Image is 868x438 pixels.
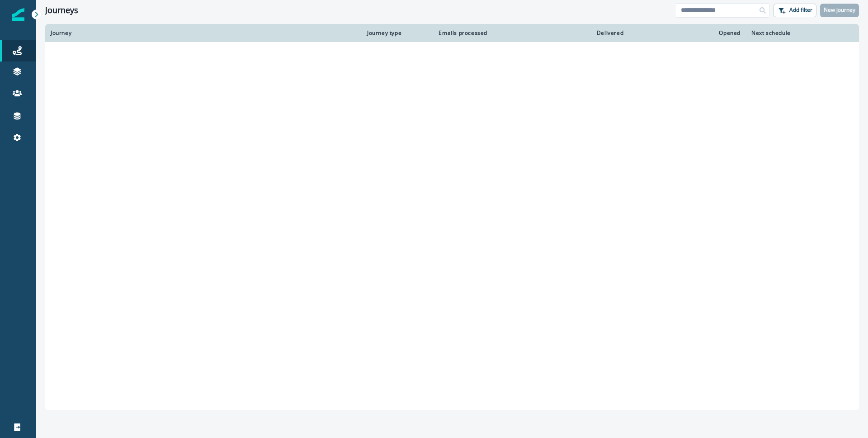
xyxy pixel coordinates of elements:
[824,7,855,13] p: New journey
[634,29,741,37] div: Opened
[12,8,24,21] img: Inflection
[789,7,812,13] p: Add filter
[820,4,859,17] button: New journey
[51,29,356,37] div: Journey
[45,5,78,15] h1: Journeys
[751,29,831,37] div: Next schedule
[435,29,487,37] div: Emails processed
[774,4,816,17] button: Add filter
[498,29,623,37] div: Delivered
[367,29,424,37] div: Journey type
